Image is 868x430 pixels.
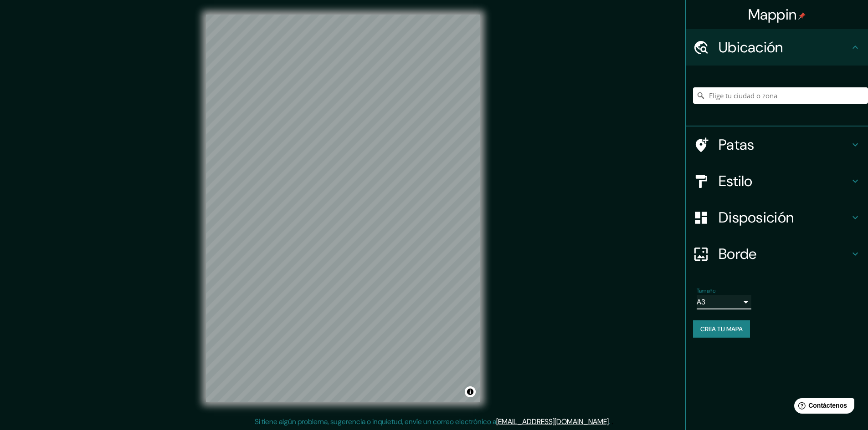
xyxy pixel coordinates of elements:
div: Borde [686,236,868,272]
font: Patas [719,135,755,154]
div: A3 [697,295,751,309]
font: . [609,417,610,426]
button: Crea tu mapa [693,320,750,338]
div: Patas [686,126,868,163]
font: Si tiene algún problema, sugerencia o inquietud, envíe un correo electrónico a [255,417,496,426]
font: A3 [697,297,705,307]
img: pin-icon.png [798,12,806,20]
div: Ubicación [686,29,868,66]
div: Disposición [686,199,868,236]
div: Estilo [686,163,868,199]
input: Elige tu ciudad o zona [693,87,868,104]
font: Estilo [719,172,753,191]
font: Disposición [719,208,794,227]
font: Crea tu mapa [700,325,743,333]
button: Activar o desactivar atribución [465,386,476,397]
font: Tamaño [697,287,715,294]
font: Mappin [748,5,797,24]
font: Ubicación [719,38,783,57]
a: [EMAIL_ADDRESS][DOMAIN_NAME] [496,417,609,426]
font: . [610,416,611,426]
font: . [611,416,613,426]
font: Borde [719,244,757,263]
canvas: Mapa [206,15,480,402]
iframe: Lanzador de widgets de ayuda [787,395,858,420]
